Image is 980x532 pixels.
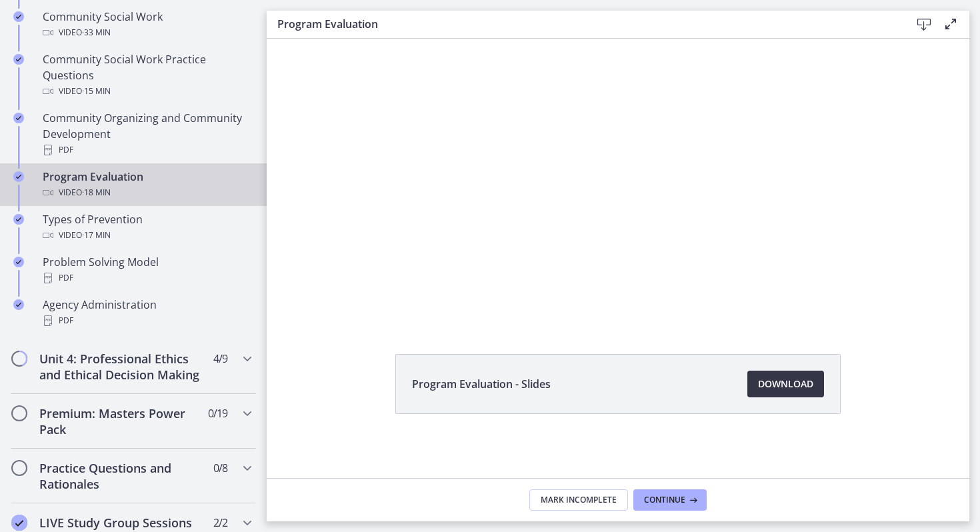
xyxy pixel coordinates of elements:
[633,489,707,511] button: Continue
[43,83,251,99] div: Video
[82,227,111,243] span: · 17 min
[39,351,202,383] h2: Unit 4: Professional Ethics and Ethical Decision Making
[43,110,251,158] div: Community Organizing and Community Development
[13,214,24,225] i: Completed
[13,299,24,310] i: Completed
[43,9,251,41] div: Community Social Work
[277,16,889,32] h3: Program Evaluation
[39,405,202,437] h2: Premium: Masters Power Pack
[13,257,24,267] i: Completed
[13,11,24,22] i: Completed
[43,270,251,286] div: PDF
[43,254,251,286] div: Problem Solving Model
[11,515,27,531] i: Completed
[43,185,251,201] div: Video
[39,460,202,492] h2: Practice Questions and Rationales
[82,25,111,41] span: · 33 min
[758,376,813,392] span: Download
[43,227,251,243] div: Video
[82,185,111,201] span: · 18 min
[43,211,251,243] div: Types of Prevention
[13,113,24,123] i: Completed
[43,297,251,329] div: Agency Administration
[412,376,551,392] span: Program Evaluation - Slides
[13,54,24,65] i: Completed
[529,489,628,511] button: Mark Incomplete
[39,515,202,531] h2: LIVE Study Group Sessions
[43,25,251,41] div: Video
[82,83,111,99] span: · 15 min
[43,169,251,201] div: Program Evaluation
[747,371,824,397] a: Download
[208,405,227,421] span: 0 / 19
[43,142,251,158] div: PDF
[43,51,251,99] div: Community Social Work Practice Questions
[644,495,685,505] span: Continue
[213,351,227,367] span: 4 / 9
[541,495,617,505] span: Mark Incomplete
[13,171,24,182] i: Completed
[213,460,227,476] span: 0 / 8
[213,515,227,531] span: 2 / 2
[43,313,251,329] div: PDF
